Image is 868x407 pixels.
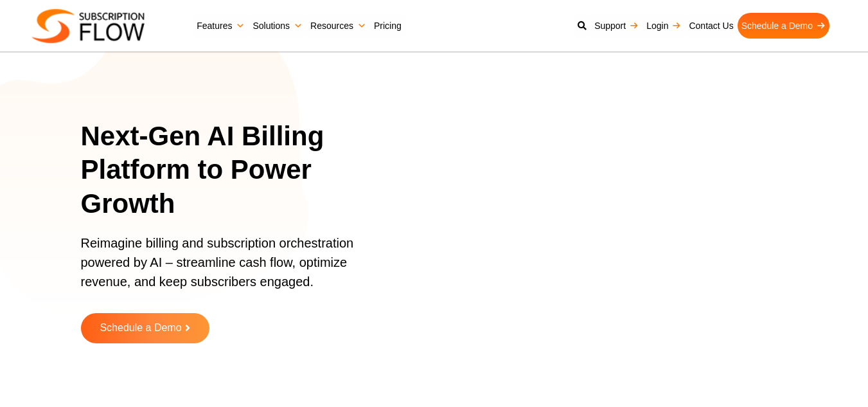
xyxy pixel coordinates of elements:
a: Contact Us [685,13,737,39]
a: Login [642,13,685,39]
a: Pricing [370,13,405,39]
p: Reimagine billing and subscription orchestration powered by AI – streamline cash flow, optimize r... [81,233,385,304]
a: Support [590,13,642,39]
a: Schedule a Demo [738,13,829,39]
h1: Next-Gen AI Billing Platform to Power Growth [81,120,401,221]
a: Schedule a Demo [81,313,209,343]
img: Subscriptionflow [32,9,145,43]
a: Features [193,13,249,39]
a: Resources [306,13,370,39]
a: Solutions [249,13,306,39]
span: Schedule a Demo [100,323,181,334]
